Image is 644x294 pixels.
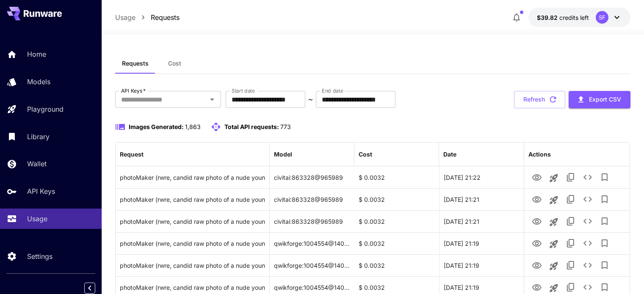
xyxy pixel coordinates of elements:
div: qwikforge:1004554@1400578 [270,232,354,254]
button: See details [579,235,596,252]
span: 773 [280,123,291,130]
div: $ 0.0032 [354,254,439,276]
button: Launch in playground [545,258,562,275]
button: $39.81576SF [528,8,630,27]
div: 30 Aug, 2025 21:21 [439,210,524,232]
button: Collapse sidebar [84,283,95,294]
span: $39.82 [537,14,559,21]
div: qwikforge:1004554@1400578 [270,254,354,276]
button: Copy TaskUUID [562,235,579,252]
button: See details [579,169,596,186]
span: Total API requests: [224,123,279,130]
label: Start date [232,87,255,94]
p: Home [27,49,46,59]
div: Click to copy prompt [120,189,265,210]
button: Open [206,93,218,105]
button: View Image [528,234,545,252]
div: 30 Aug, 2025 21:19 [439,254,524,276]
p: Usage [27,214,47,224]
span: Images Generated: [129,123,184,130]
div: Click to copy prompt [120,211,265,232]
button: Copy TaskUUID [562,213,579,230]
p: Settings [27,251,53,261]
p: API Keys [27,186,55,196]
button: Refresh [514,91,565,108]
div: Click to copy prompt [120,255,265,276]
p: Wallet [27,159,47,169]
a: Requests [151,12,180,22]
button: See details [579,213,596,230]
span: Requests [122,60,149,67]
p: Models [27,77,50,87]
button: Add to library [596,257,613,274]
button: Copy TaskUUID [562,257,579,274]
span: credits left [559,14,589,21]
button: Add to library [596,213,613,230]
p: ~ [308,94,313,104]
button: Export CSV [569,91,630,108]
div: civitai:863328@965989 [270,166,354,188]
button: Launch in playground [545,236,562,253]
div: civitai:863328@965989 [270,210,354,232]
button: Copy TaskUUID [562,191,579,208]
label: End date [322,87,343,94]
button: View Image [528,256,545,274]
div: SF [596,11,608,24]
button: View Image [528,168,545,186]
button: View Image [528,190,545,208]
div: 30 Aug, 2025 21:19 [439,232,524,254]
div: Cost [359,151,372,158]
span: 1,863 [185,123,201,130]
button: Add to library [596,169,613,186]
button: See details [579,257,596,274]
button: Launch in playground [545,214,562,231]
button: Launch in playground [545,192,562,209]
div: Click to copy prompt [120,233,265,254]
div: civitai:863328@965989 [270,188,354,210]
button: See details [579,191,596,208]
nav: breadcrumb [115,12,180,22]
span: Cost [168,60,181,67]
div: Request [120,151,144,158]
div: $39.81576 [537,13,589,22]
div: Date [443,151,456,158]
div: Actions [528,151,551,158]
button: Add to library [596,235,613,252]
div: $ 0.0032 [354,166,439,188]
div: 30 Aug, 2025 21:21 [439,188,524,210]
div: $ 0.0032 [354,232,439,254]
button: View Image [528,212,545,230]
div: 30 Aug, 2025 21:22 [439,166,524,188]
label: API Keys [121,87,146,94]
div: $ 0.0032 [354,188,439,210]
p: Library [27,132,50,142]
div: Click to copy prompt [120,167,265,188]
button: Launch in playground [545,170,562,187]
button: Add to library [596,191,613,208]
div: Model [274,151,292,158]
p: Playground [27,104,64,114]
a: Usage [115,12,135,22]
button: Copy TaskUUID [562,169,579,186]
div: $ 0.0032 [354,210,439,232]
